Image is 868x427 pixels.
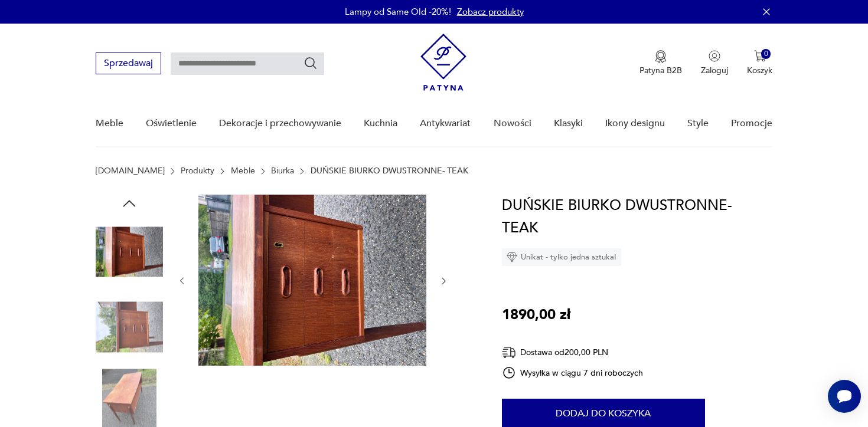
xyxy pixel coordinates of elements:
[96,218,163,285] img: Zdjęcie produktu DUŃSKIE BIURKO DWUSTRONNE- TEAK
[639,50,682,76] a: Ikona medaluPatyna B2B
[304,56,318,70] button: Szukaj
[96,166,165,176] a: [DOMAIN_NAME]
[731,101,772,146] a: Promocje
[198,195,426,366] img: Zdjęcie produktu DUŃSKIE BIURKO DWUSTRONNE- TEAK
[639,65,682,76] p: Patyna B2B
[231,166,255,176] a: Meble
[311,166,468,176] p: DUŃSKIE BIURKO DWUSTRONNE- TEAK
[687,101,709,146] a: Style
[655,50,667,63] img: Ikona medalu
[457,6,524,18] a: Zobacz produkty
[605,101,665,146] a: Ikony designu
[502,195,773,239] h1: DUŃSKIE BIURKO DWUSTRONNE- TEAK
[754,50,766,62] img: Ikona koszyka
[96,60,161,68] a: Sprzedawaj
[271,166,294,176] a: Biurka
[639,50,682,76] button: Patyna B2B
[146,101,197,146] a: Oświetlenie
[420,34,466,91] img: Patyna - sklep z meblami i dekoracjami vintage
[345,6,451,18] p: Lampy od Same Old -20%!
[828,380,861,413] iframe: Smartsupp widget button
[96,101,123,146] a: Meble
[219,101,341,146] a: Dekoracje i przechowywanie
[747,65,772,76] p: Koszyk
[420,101,471,146] a: Antykwariat
[502,366,644,380] div: Wysyłka w ciągu 7 dni roboczych
[701,50,728,76] button: Zaloguj
[502,345,644,360] div: Dostawa od 200,00 PLN
[709,50,720,62] img: Ikonka użytkownika
[502,248,621,266] div: Unikat - tylko jedna sztuka!
[181,166,214,176] a: Produkty
[554,101,583,146] a: Klasyki
[364,101,397,146] a: Kuchnia
[761,49,771,59] div: 0
[502,345,516,360] img: Ikona dostawy
[502,304,570,326] p: 1890,00 zł
[96,294,163,361] img: Zdjęcie produktu DUŃSKIE BIURKO DWUSTRONNE- TEAK
[747,50,772,76] button: 0Koszyk
[507,252,517,262] img: Ikona diamentu
[96,52,161,74] button: Sprzedawaj
[701,65,728,76] p: Zaloguj
[494,101,531,146] a: Nowości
